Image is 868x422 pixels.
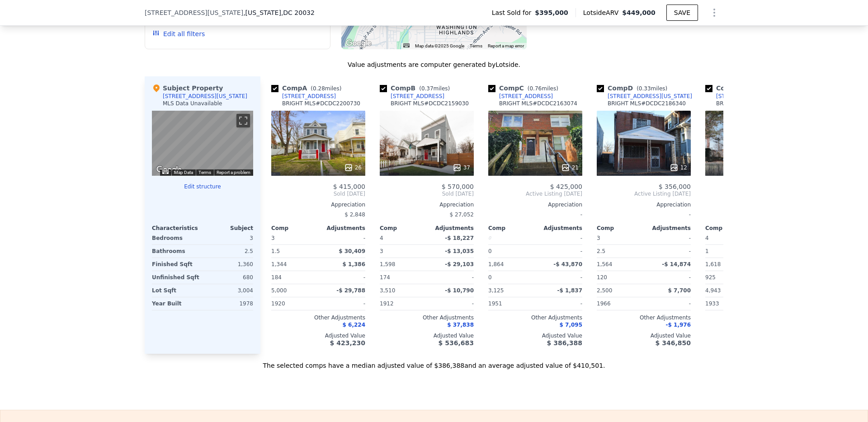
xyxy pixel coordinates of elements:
[203,225,253,232] div: Subject
[705,235,709,241] span: 4
[597,297,642,310] div: 1966
[271,287,287,294] span: 5,000
[333,183,365,190] span: $ 415,000
[429,271,474,284] div: -
[320,271,365,284] div: -
[488,190,582,197] span: Active Listing [DATE]
[488,261,504,267] span: 1,864
[488,314,582,321] div: Other Adjustments
[597,84,671,93] div: Comp D
[344,163,362,172] div: 26
[204,245,253,258] div: 2.5
[442,183,474,190] span: $ 570,000
[666,322,691,328] span: -$ 1,976
[427,225,474,232] div: Adjustments
[415,43,464,48] span: Map data ©2025 Google
[597,201,691,208] div: Appreciation
[666,5,698,21] button: SAVE
[608,93,692,100] div: [STREET_ADDRESS][US_STATE]
[154,164,184,176] img: Google
[281,9,315,16] span: , DC 20032
[163,93,247,100] div: [STREET_ADDRESS][US_STATE]
[644,225,691,232] div: Adjustments
[535,225,582,232] div: Adjustments
[705,93,770,100] a: [STREET_ADDRESS]
[343,322,365,328] span: $ 6,224
[339,248,365,254] span: $ 30,409
[145,60,723,69] div: Value adjustments are computer generated by Lotside .
[492,8,535,17] span: Last Sold for
[488,332,582,339] div: Adjusted Value
[668,287,691,294] span: $ 7,700
[380,235,383,241] span: 4
[597,93,692,100] a: [STREET_ADDRESS][US_STATE]
[204,284,253,297] div: 3,004
[705,314,799,321] div: Other Adjustments
[198,170,211,175] a: Terms
[380,201,474,208] div: Appreciation
[488,297,533,310] div: 1951
[271,297,316,310] div: 1920
[336,287,365,294] span: -$ 29,788
[243,8,315,17] span: , [US_STATE]
[162,170,169,174] button: Keyboard shortcuts
[152,111,253,176] div: Street View
[320,232,365,244] div: -
[547,339,582,347] span: $ 386,388
[343,261,365,267] span: $ 1,386
[597,332,691,339] div: Adjusted Value
[488,208,582,221] div: -
[557,287,582,294] span: -$ 1,837
[662,261,691,267] span: -$ 14,874
[320,297,365,310] div: -
[145,8,243,17] span: [STREET_ADDRESS][US_STATE]
[705,261,721,267] span: 1,618
[204,271,253,284] div: 680
[659,183,691,190] span: $ 356,000
[537,297,582,310] div: -
[597,287,612,294] span: 2,500
[560,322,582,328] span: $ 7,095
[453,163,470,172] div: 37
[705,287,721,294] span: 4,943
[271,93,336,100] a: [STREET_ADDRESS]
[597,235,600,241] span: 3
[271,225,318,232] div: Comp
[597,314,691,321] div: Other Adjustments
[537,271,582,284] div: -
[152,84,223,93] div: Subject Property
[380,287,395,294] span: 3,510
[705,332,799,339] div: Adjusted Value
[597,261,612,267] span: 1,564
[597,225,644,232] div: Comp
[163,100,222,107] div: MLS Data Unavailable
[470,43,482,48] a: Terms
[597,208,691,221] div: -
[380,297,425,310] div: 1912
[656,339,691,347] span: $ 346,850
[535,8,568,17] span: $395,000
[488,84,562,93] div: Comp C
[646,271,691,284] div: -
[639,85,651,92] span: 0.33
[403,43,410,47] button: Keyboard shortcuts
[271,84,345,93] div: Comp A
[380,245,425,258] div: 3
[152,183,253,190] button: Edit structure
[282,100,360,107] div: BRIGHT MLS # DCDC2200730
[447,322,474,328] span: $ 37,838
[271,245,316,258] div: 1.5
[646,232,691,244] div: -
[716,100,794,107] div: BRIGHT MLS # DCDC2189164
[282,93,336,100] div: [STREET_ADDRESS]
[550,183,582,190] span: $ 425,000
[380,314,474,321] div: Other Adjustments
[608,100,686,107] div: BRIGHT MLS # DCDC2186340
[154,164,184,176] a: Open this area in Google Maps (opens a new window)
[152,232,201,244] div: Bedrooms
[152,284,201,297] div: Lot Sqft
[716,93,770,100] div: [STREET_ADDRESS]
[705,190,799,197] span: Active Listing [DATE]
[445,235,474,241] span: -$ 18,227
[380,93,444,100] a: [STREET_ADDRESS]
